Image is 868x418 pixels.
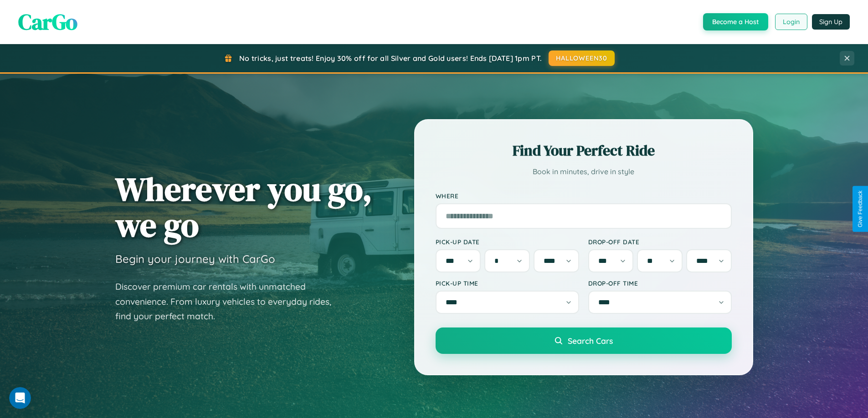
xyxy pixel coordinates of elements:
[812,14,850,30] button: Sign Up
[115,171,372,243] h1: Wherever you go, we go
[436,327,732,354] button: Search Cars
[18,7,77,37] span: CarGo
[436,165,732,178] p: Book in minutes, drive in style
[549,50,615,66] button: HALLOWEEN30
[115,252,275,266] h3: Begin your journey with CarGo
[857,191,863,227] div: Give Feedback
[568,336,613,346] span: Search Cars
[588,238,732,246] label: Drop-off Date
[703,13,768,30] button: Become a Host
[436,238,579,246] label: Pick-up Date
[115,279,343,324] p: Discover premium car rentals with unmatched convenience. From luxury vehicles to everyday rides, ...
[436,279,579,287] label: Pick-up Time
[9,387,31,409] iframe: Intercom live chat
[775,14,807,30] button: Login
[239,54,542,63] span: No tricks, just treats! Enjoy 30% off for all Silver and Gold users! Ends [DATE] 1pm PT.
[436,192,732,200] label: Where
[436,141,732,161] h2: Find Your Perfect Ride
[588,279,732,287] label: Drop-off Time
